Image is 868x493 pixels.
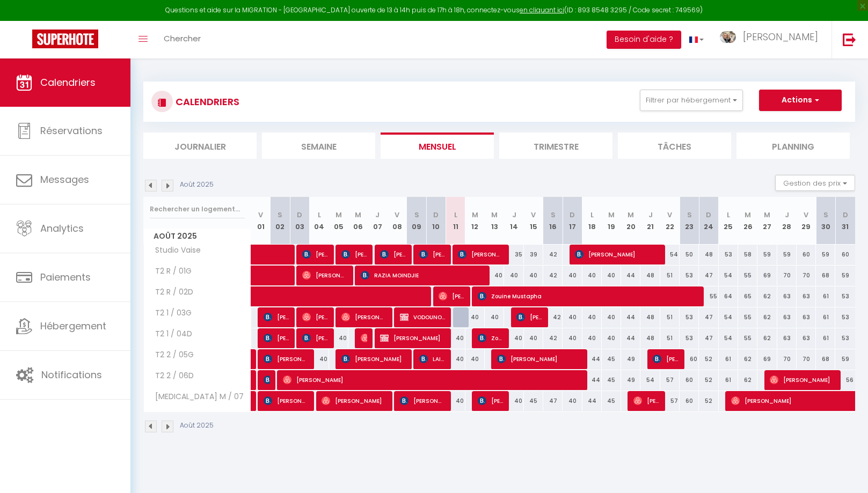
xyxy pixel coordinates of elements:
[173,90,239,114] h3: CALENDRIERS
[145,349,196,361] span: T2 2 / 05G
[395,210,399,220] abbr: V
[719,245,738,264] div: 53
[680,307,699,327] div: 53
[485,307,504,327] div: 40
[797,266,816,285] div: 70
[738,245,757,264] div: 58
[375,210,380,220] abbr: J
[738,197,757,245] th: 26
[504,328,523,348] div: 40
[743,30,818,43] span: [PERSON_NAME]
[699,328,718,348] div: 47
[640,266,660,285] div: 48
[491,210,498,220] abbr: M
[712,21,831,58] a: ... [PERSON_NAME]
[499,133,612,159] li: Trimestre
[145,245,203,256] span: Studio Vaise
[816,266,835,285] div: 68
[180,421,214,431] p: Août 2025
[145,391,246,403] span: [MEDICAL_DATA] M / 07
[543,197,563,245] th: 16
[602,328,621,348] div: 40
[414,210,419,220] abbr: S
[680,245,699,264] div: 50
[302,328,328,348] span: [PERSON_NAME]
[41,368,102,381] span: Notifications
[543,391,563,411] div: 47
[640,307,660,327] div: 48
[680,266,699,285] div: 53
[835,328,855,348] div: 53
[465,307,485,327] div: 40
[770,370,834,390] span: [PERSON_NAME]
[322,391,386,411] span: [PERSON_NAME]
[145,286,196,298] span: T2 R / 02D
[757,197,777,245] th: 27
[446,391,465,411] div: 40
[478,286,697,306] span: Zouine Mustapha
[524,245,543,264] div: 39
[843,33,856,46] img: logout
[361,328,367,348] span: [PERSON_NAME]
[816,349,835,369] div: 68
[439,286,464,306] span: [PERSON_NAME]
[797,286,816,306] div: 63
[706,210,711,220] abbr: D
[407,197,426,245] th: 09
[335,210,342,220] abbr: M
[478,391,504,411] span: [PERSON_NAME]
[264,349,309,369] span: [PERSON_NAME] Save
[520,5,564,14] a: en cliquant ici
[699,370,718,390] div: 52
[309,349,329,369] div: 40
[757,245,777,264] div: 59
[660,391,680,411] div: 57
[648,210,653,220] abbr: J
[145,370,196,382] span: T2 2 / 06D
[738,307,757,327] div: 55
[446,328,465,348] div: 40
[388,197,407,245] th: 08
[757,328,777,348] div: 62
[264,391,309,411] span: [PERSON_NAME]
[835,245,855,264] div: 60
[843,210,848,220] abbr: D
[368,197,387,245] th: 07
[719,349,738,369] div: 61
[156,21,209,58] a: Chercher
[563,328,582,348] div: 40
[258,210,263,220] abbr: V
[680,328,699,348] div: 53
[380,244,406,264] span: [PERSON_NAME]
[699,286,718,306] div: 55
[816,245,835,264] div: 59
[145,307,194,319] span: T2 1 / 03G
[621,370,640,390] div: 49
[40,270,91,284] span: Paiements
[563,391,582,411] div: 40
[264,328,289,348] span: [PERSON_NAME]
[271,197,290,245] th: 02
[40,124,103,137] span: Réservations
[777,266,797,285] div: 70
[699,266,718,285] div: 47
[264,307,289,327] span: [PERSON_NAME]
[785,210,789,220] abbr: J
[478,328,504,348] span: Zouine Mustapha
[563,197,582,245] th: 17
[582,197,602,245] th: 18
[543,266,563,285] div: 42
[472,210,478,220] abbr: M
[757,349,777,369] div: 69
[777,286,797,306] div: 63
[618,133,731,159] li: Tâches
[777,197,797,245] th: 28
[433,210,439,220] abbr: D
[400,391,445,411] span: [PERSON_NAME]
[759,90,842,111] button: Actions
[699,307,718,327] div: 47
[640,90,743,111] button: Filtrer par hébergement
[777,349,797,369] div: 70
[150,200,245,219] input: Rechercher un logement...
[485,266,504,285] div: 40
